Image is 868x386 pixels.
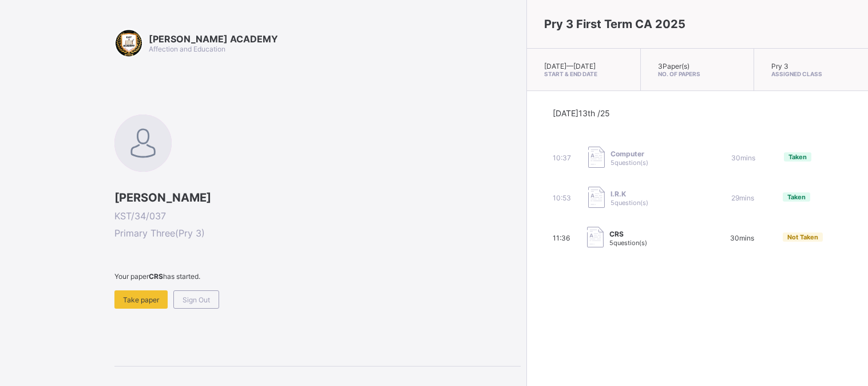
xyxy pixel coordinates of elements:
[149,272,163,281] b: CRS
[731,153,755,162] span: 30 mins
[658,70,737,77] span: No. of Papers
[588,187,605,208] img: take_paper.cd97e1aca70de81545fe8e300f84619e.svg
[611,190,648,198] span: I.R.K
[730,234,754,242] span: 30 mins
[587,227,604,248] img: take_paper.cd97e1aca70de81545fe8e300f84619e.svg
[611,149,648,158] span: Computer
[114,191,521,204] span: [PERSON_NAME]
[149,45,225,53] span: Affection and Education
[588,147,605,168] img: take_paper.cd97e1aca70de81545fe8e300f84619e.svg
[149,33,278,45] span: [PERSON_NAME] ACADEMY
[787,193,806,201] span: Taken
[611,199,648,207] span: 5 question(s)
[553,234,570,242] span: 11:36
[114,227,521,239] span: Primary Three ( Pry 3 )
[553,153,571,162] span: 10:37
[731,194,754,202] span: 29 mins
[771,70,851,77] span: Assigned Class
[183,296,210,304] span: Sign Out
[553,108,610,118] span: [DATE] 13th /25
[611,159,648,167] span: 5 question(s)
[123,296,159,304] span: Take paper
[609,230,647,238] span: CRS
[658,62,689,70] span: 3 Paper(s)
[788,153,807,161] span: Taken
[114,210,521,222] span: KST/34/037
[609,239,647,247] span: 5 question(s)
[114,272,521,281] span: Your paper has started.
[544,62,596,70] span: [DATE] — [DATE]
[553,194,571,202] span: 10:53
[544,17,685,31] span: Pry 3 First Term CA 2025
[544,70,623,77] span: Start & End Date
[771,62,788,70] span: Pry 3
[787,233,818,241] span: Not Taken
